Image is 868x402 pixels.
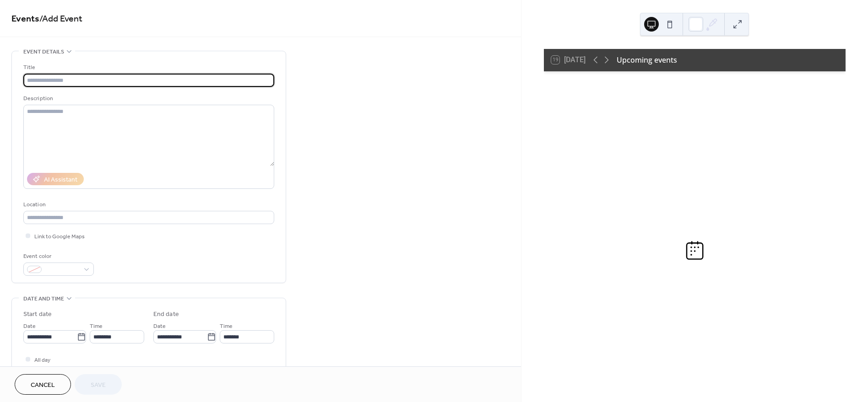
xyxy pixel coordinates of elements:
[617,54,677,65] div: Upcoming events
[34,355,50,365] span: All day
[23,200,272,209] div: Location
[15,374,71,395] button: Cancel
[23,252,92,261] div: Event color
[23,94,272,103] div: Description
[31,381,55,390] span: Cancel
[153,310,179,319] div: End date
[23,310,52,319] div: Start date
[34,365,72,375] span: Show date only
[90,322,103,331] span: Time
[23,322,36,331] span: Date
[220,322,233,331] span: Time
[34,232,85,241] span: Link to Google Maps
[153,322,166,331] span: Date
[11,10,39,28] a: Events
[39,10,82,28] span: / Add Event
[23,294,64,304] span: Date and time
[23,47,64,57] span: Event details
[23,63,272,72] div: Title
